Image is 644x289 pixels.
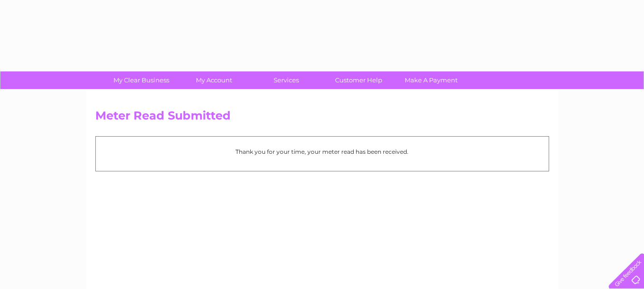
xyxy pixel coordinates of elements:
[319,71,398,89] a: Customer Help
[392,71,470,89] a: Make A Payment
[101,147,544,156] p: Thank you for your time, your meter read has been received.
[95,109,549,127] h2: Meter Read Submitted
[102,71,181,89] a: My Clear Business
[174,71,253,89] a: My Account
[247,71,326,89] a: Services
